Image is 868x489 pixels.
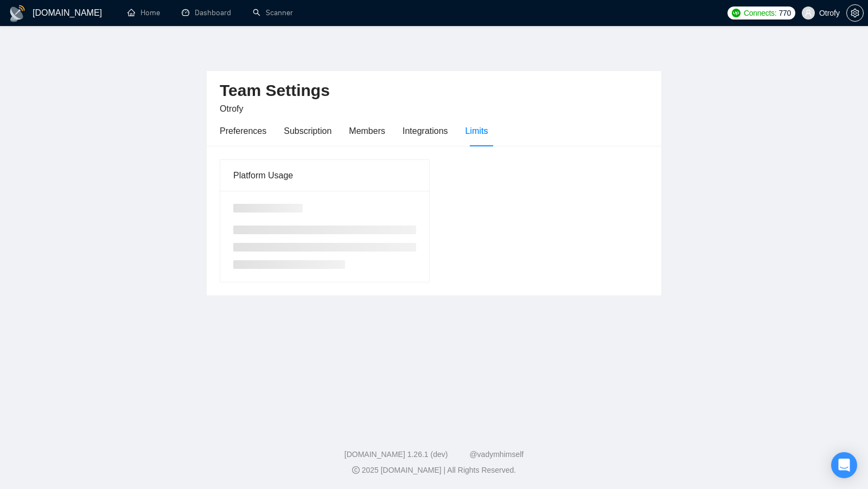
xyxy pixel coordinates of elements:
div: 2025 [DOMAIN_NAME] | All Rights Reserved. [9,465,859,476]
div: Open Intercom Messenger [831,452,857,478]
a: @vadymhimself [469,450,524,459]
img: upwork-logo.png [732,9,741,17]
a: dashboardDashboard [182,8,231,17]
div: Preferences [220,124,266,138]
a: homeHome [127,8,160,17]
span: setting [847,9,863,17]
button: setting [846,4,864,22]
span: Connects: [744,7,776,19]
span: copyright [352,466,360,474]
h2: Team Settings [220,80,648,102]
div: Subscription [284,124,331,138]
a: searchScanner [253,8,293,17]
div: Integrations [403,124,448,138]
a: setting [846,9,864,17]
a: [DOMAIN_NAME] 1.26.1 (dev) [344,450,448,459]
div: Members [349,124,385,138]
span: user [805,9,812,17]
img: logo [9,5,26,22]
div: Platform Usage [233,160,416,191]
span: Otrofy [220,104,244,113]
span: 770 [778,7,790,19]
div: Limits [465,124,488,138]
